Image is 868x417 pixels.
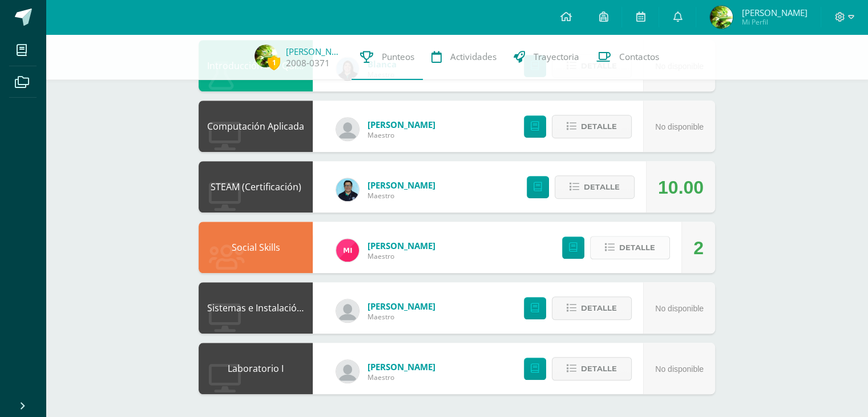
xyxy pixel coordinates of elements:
div: Laboratorio I [199,343,313,394]
div: 2 [693,222,704,274]
a: [PERSON_NAME] [368,119,435,130]
button: Detalle [590,236,670,259]
span: Maestro [368,372,435,382]
a: Trayectoria [505,34,588,80]
span: No disponible [655,122,704,131]
img: f1877f136c7c99965f6f4832741acf84.png [336,118,359,141]
button: Detalle [552,357,632,380]
span: Trayectoria [534,51,579,63]
span: Detalle [581,298,617,319]
span: Punteos [382,51,414,63]
span: [PERSON_NAME] [741,7,807,18]
span: Contactos [619,51,659,63]
a: 2008-0371 [286,57,330,69]
span: No disponible [655,304,704,313]
a: Punteos [352,34,423,80]
span: 1 [268,55,280,70]
a: [PERSON_NAME] [368,361,435,372]
a: [PERSON_NAME] [368,179,435,191]
button: Detalle [555,175,635,199]
a: [PERSON_NAME] [368,240,435,251]
span: Maestro [368,251,435,261]
div: STEAM (Certificación) [199,161,313,212]
a: [PERSON_NAME] [286,46,343,57]
span: No disponible [655,364,704,374]
span: Detalle [581,358,617,379]
a: Contactos [588,34,668,80]
div: Sistemas e Instalación de Software [199,282,313,334]
img: fa03fa54efefe9aebc5e29dfc8df658e.png [336,178,359,201]
img: f1877f136c7c99965f6f4832741acf84.png [336,360,359,383]
a: [PERSON_NAME] [368,300,435,312]
a: Actividades [423,34,505,80]
button: Detalle [552,115,632,138]
span: Mi Perfil [741,17,807,27]
span: Detalle [619,237,655,258]
div: 10.00 [658,162,704,213]
span: Maestro [368,130,435,140]
span: Actividades [450,51,496,63]
img: 63ef49b70f225fbda378142858fbe819.png [336,239,359,262]
img: f1877f136c7c99965f6f4832741acf84.png [336,299,359,322]
div: Social Skills [199,222,313,273]
img: 19a790bb8d2bc2d2b7316835407f9c17.png [710,6,733,29]
span: Maestro [368,312,435,322]
span: Maestro [368,191,435,201]
img: 19a790bb8d2bc2d2b7316835407f9c17.png [255,45,277,67]
button: Detalle [552,296,632,320]
span: Detalle [581,116,617,137]
span: Detalle [584,177,620,198]
div: Computación Aplicada [199,101,313,152]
